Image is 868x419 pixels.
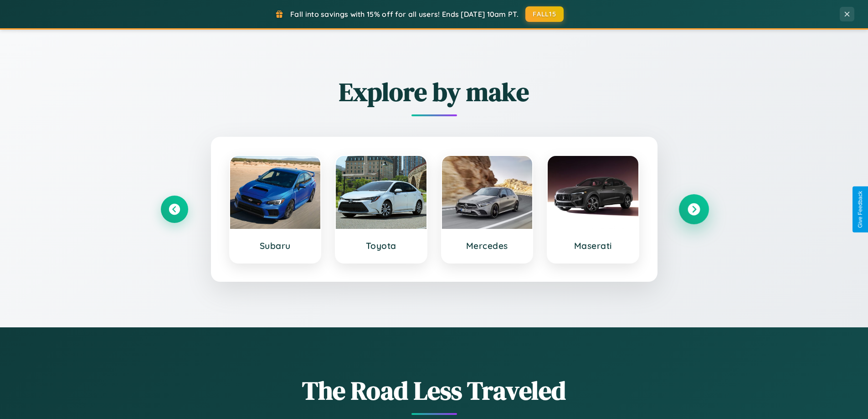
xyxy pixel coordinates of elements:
[857,191,863,228] div: Give Feedback
[290,10,519,19] span: Fall into savings with 15% off for all users! Ends [DATE] 10am PT.
[345,240,417,251] h3: Toyota
[239,240,312,251] h3: Subaru
[525,6,564,22] button: FALL15
[161,373,708,408] h1: The Road Less Traveled
[161,74,708,109] h2: Explore by make
[557,240,629,251] h3: Maserati
[451,240,524,251] h3: Mercedes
